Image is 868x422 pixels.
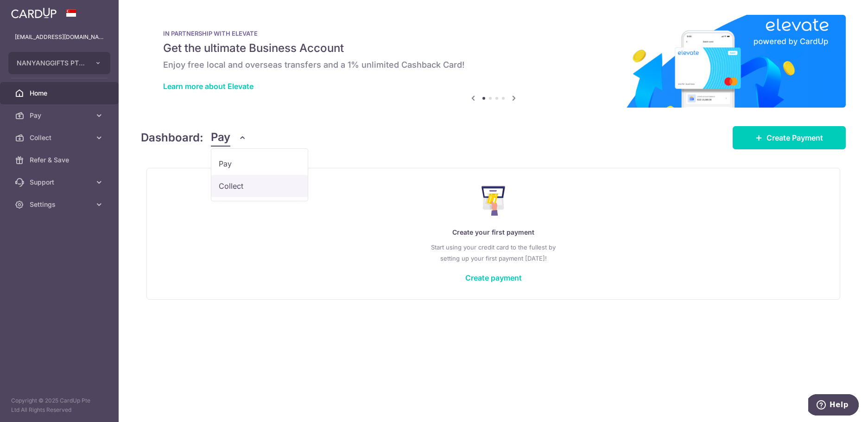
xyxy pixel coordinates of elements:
span: NANYANGGIFTS PTE. LTD. [17,58,85,68]
span: Collect [30,133,91,142]
span: Create Payment [767,132,823,143]
span: Home [30,89,91,98]
h5: Get the ultimate Business Account [163,41,824,56]
span: Help [21,6,40,15]
a: Learn more about Elevate [163,82,253,91]
img: Make Payment [482,186,505,216]
a: Create payment [465,273,522,282]
button: NANYANGGIFTS PTE. LTD. [8,52,110,74]
span: Pay [30,111,91,120]
img: Renovation banner [141,15,846,108]
span: Pay [219,158,300,169]
button: Pay [211,129,247,147]
iframe: Opens a widget where you can find more information [808,394,859,417]
p: Create your first payment [165,227,821,238]
h6: Enjoy free local and overseas transfers and a 1% unlimited Cashback Card! [163,59,824,70]
p: IN PARTNERSHIP WITH ELEVATE [163,30,824,37]
h4: Dashboard: [141,129,203,146]
span: Refer & Save [30,155,91,165]
a: Pay [211,153,308,175]
span: Support [30,178,91,187]
p: [EMAIL_ADDRESS][DOMAIN_NAME] [15,32,104,42]
ul: Pay [211,148,308,201]
img: CardUp [11,7,57,19]
span: Pay [211,129,230,147]
a: Collect [211,175,308,197]
a: Create Payment [733,126,846,149]
p: Start using your credit card to the fullest by setting up your first payment [DATE]! [165,242,821,264]
span: Settings [30,200,91,209]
